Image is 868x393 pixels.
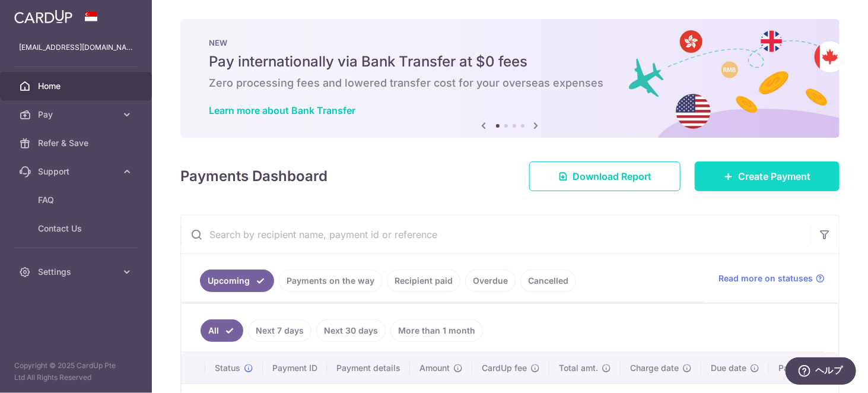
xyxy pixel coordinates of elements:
[718,272,813,284] span: Read more on statuses
[419,362,450,374] span: Amount
[263,353,327,384] th: Payment ID
[327,353,410,384] th: Payment details
[209,38,811,47] p: NEW
[215,362,240,374] span: Status
[630,362,679,374] span: Charge date
[181,215,810,253] input: Search by recipient name, payment id or reference
[465,270,516,292] a: Overdue
[387,270,460,292] a: Recipient paid
[38,194,116,206] span: FAQ
[38,266,116,278] span: Settings
[201,319,243,342] a: All
[529,161,681,191] a: Download Report
[738,169,810,183] span: Create Payment
[718,272,825,284] a: Read more on statuses
[209,76,811,90] h6: Zero processing fees and lowered transfer cost for your overseas expenses
[711,362,746,374] span: Due date
[316,319,386,342] a: Next 30 days
[180,166,328,187] h4: Payments Dashboard
[248,319,311,342] a: Next 7 days
[769,353,859,384] th: Payment method
[30,8,58,19] span: ヘルプ
[390,319,483,342] a: More than 1 month
[200,270,274,292] a: Upcoming
[209,52,811,71] h5: Pay internationally via Bank Transfer at $0 fees
[209,104,355,116] a: Learn more about Bank Transfer
[14,9,72,24] img: CardUp
[520,270,576,292] a: Cancelled
[38,166,116,178] span: Support
[38,223,116,234] span: Contact Us
[38,80,116,92] span: Home
[695,161,840,191] a: Create Payment
[180,19,840,138] img: Bank transfer banner
[786,357,856,387] iframe: ウィジェットを開いて詳しい情報を確認できます
[38,137,116,149] span: Refer & Save
[559,362,598,374] span: Total amt.
[38,109,116,121] span: Pay
[279,270,382,292] a: Payments on the way
[573,169,651,183] span: Download Report
[482,362,527,374] span: CardUp fee
[19,42,133,53] p: [EMAIL_ADDRESS][DOMAIN_NAME]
